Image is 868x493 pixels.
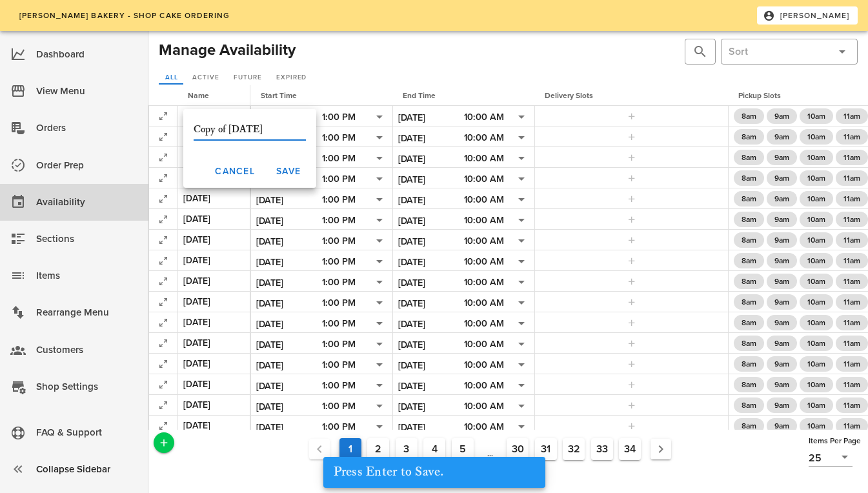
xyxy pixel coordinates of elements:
[464,336,530,353] div: 10:00 AM
[742,336,756,351] span: 8am
[392,85,534,106] th: End Time
[809,449,853,466] div: 25
[807,191,825,206] span: 10am
[843,418,860,434] span: 11am
[464,192,530,208] div: 10:00 AM
[154,231,172,249] button: Expand Record
[154,334,172,352] button: Expand Record
[36,302,138,323] div: Rearrange Menu
[322,380,356,392] div: 1:00 PM
[322,318,356,330] div: 1:00 PM
[507,438,529,460] button: Goto Page 30
[742,294,756,310] span: 8am
[154,272,172,290] button: Expand Record
[183,295,245,308] div: [DATE]
[36,155,138,176] div: Order Prep
[464,357,530,374] div: 10:00 AM
[843,108,860,124] span: 11am
[843,129,860,145] span: 11am
[464,174,504,185] div: 10:00 AM
[807,315,825,330] span: 10am
[36,117,138,139] div: Orders
[843,336,860,351] span: 11am
[807,294,825,310] span: 10am
[322,236,356,247] div: 1:00 PM
[183,398,245,412] div: [DATE]
[183,274,245,288] div: [DATE]
[36,265,138,287] div: Items
[774,274,789,289] span: 9am
[183,336,245,350] div: [DATE]
[183,212,245,226] div: [DATE]
[36,192,138,213] div: Availability
[742,274,756,289] span: 8am
[742,253,756,268] span: 8am
[154,128,172,146] button: Expand Record
[396,438,418,460] button: Goto Page 3
[464,380,504,392] div: 10:00 AM
[10,6,238,25] a: [PERSON_NAME] Bakery - Shop Cake Ordering
[322,192,388,208] div: 1:00 PM
[774,315,789,330] span: 9am
[685,39,716,65] div: Hit Enter to search
[843,150,860,165] span: 11am
[807,356,825,372] span: 10am
[742,232,756,248] span: 8am
[322,109,388,126] div: 1:00 PM
[843,397,860,413] span: 11am
[843,377,860,392] span: 11am
[464,274,530,291] div: 10:00 AM
[742,191,756,206] span: 8am
[464,236,504,247] div: 10:00 AM
[591,438,613,460] button: Goto Page 33
[807,418,825,434] span: 10am
[843,294,860,310] span: 11am
[545,91,593,100] span: Delivery Slots
[807,150,825,165] span: 10am
[774,191,789,206] span: 9am
[322,377,388,394] div: 1:00 PM
[774,377,789,392] span: 9am
[174,466,806,483] div: Records 1 - 25 of 836
[36,228,138,250] div: Sections
[534,85,728,106] th: Delivery Slots
[339,438,361,460] button: Current Page, Page 1
[807,336,825,351] span: 10am
[742,356,756,372] span: 8am
[464,419,530,436] div: 10:00 AM
[322,171,388,188] div: 1:00 PM
[464,277,504,288] div: 10:00 AM
[843,212,860,227] span: 11am
[36,376,138,397] div: Shop Settings
[807,129,825,145] span: 10am
[480,439,501,459] span: ...
[464,359,504,371] div: 10:00 AM
[651,439,671,459] button: Next page
[843,315,860,330] span: 11am
[807,253,825,268] span: 10am
[250,85,392,106] th: Start Time
[742,377,756,392] span: 8am
[154,107,172,125] button: Expand Record
[322,297,356,309] div: 1:00 PM
[742,150,756,165] span: 8am
[154,355,172,373] button: Expand Record
[807,108,825,124] span: 10am
[265,159,311,183] button: Save
[843,274,860,289] span: 11am
[464,233,530,250] div: 10:00 AM
[774,336,789,351] span: 9am
[774,418,789,434] span: 9am
[270,72,312,85] a: Expired
[322,233,388,250] div: 1:00 PM
[367,438,389,460] button: Goto Page 2
[154,252,172,270] button: Expand Record
[774,212,789,227] span: 9am
[322,277,356,288] div: 1:00 PM
[154,417,172,435] button: Expand Record
[322,295,388,312] div: 1:00 PM
[154,190,172,208] button: Expand Record
[159,39,296,62] h2: Manage Availability
[742,212,756,227] span: 8am
[188,91,209,100] span: Name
